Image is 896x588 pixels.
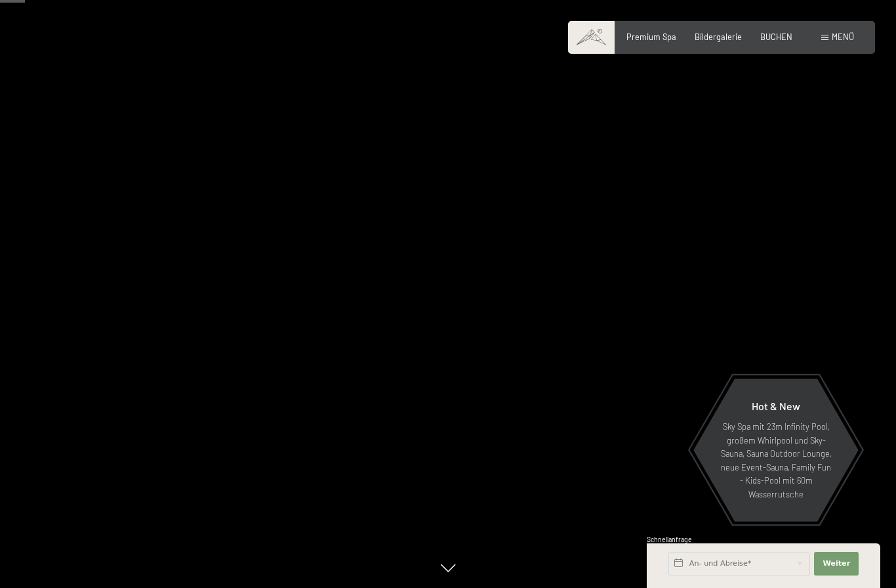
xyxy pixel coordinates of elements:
[823,558,850,569] span: Weiter
[760,31,792,42] a: BUCHEN
[695,31,742,42] a: Bildergalerie
[719,420,833,501] p: Sky Spa mit 23m Infinity Pool, großem Whirlpool und Sky-Sauna, Sauna Outdoor Lounge, neue Event-S...
[626,31,676,42] a: Premium Spa
[752,400,800,412] span: Hot & New
[832,31,854,42] span: Menü
[693,378,859,522] a: Hot & New Sky Spa mit 23m Infinity Pool, großem Whirlpool und Sky-Sauna, Sauna Outdoor Lounge, ne...
[814,552,859,576] button: Weiter
[647,535,692,543] span: Schnellanfrage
